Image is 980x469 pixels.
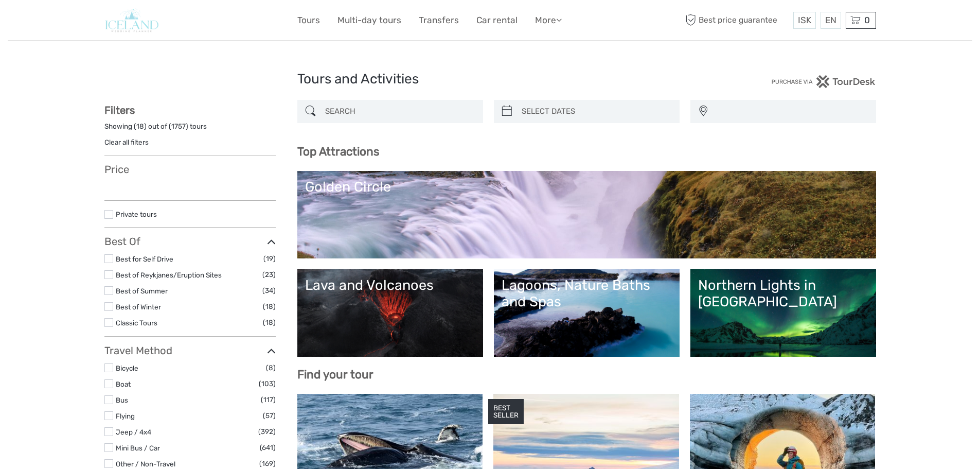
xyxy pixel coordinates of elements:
a: Golden Circle [305,179,868,251]
a: Bicycle [116,364,138,372]
span: (18) [263,317,276,328]
img: PurchaseViaTourDesk.png [771,75,876,88]
a: More [535,13,562,28]
span: 0 [863,15,871,25]
a: Clear all filters [104,138,149,146]
a: Boat [116,380,131,388]
span: (18) [263,301,276,312]
span: (392) [258,426,276,438]
div: Golden Circle [305,179,868,195]
span: (23) [262,269,276,281]
div: BEST SELLER [488,399,524,425]
img: 2362-2f0fa529-5c93-48b9-89a5-b99456a5f1b5_logo_small.jpg [104,8,159,33]
b: Top Attractions [297,145,379,159]
a: Bus [116,396,128,404]
input: SELECT DATES [518,102,674,120]
label: 1757 [171,121,186,131]
h1: Tours and Activities [297,71,683,88]
b: Find your tour [297,368,373,381]
span: (8) [266,362,276,374]
a: Best of Reykjanes/Eruption Sites [116,271,222,279]
label: 18 [136,121,144,131]
h3: Best Of [104,235,276,248]
div: EN [821,12,841,29]
a: Best of Winter [116,303,161,311]
span: (117) [261,394,276,406]
span: (19) [263,253,276,265]
h3: Price [104,163,276,176]
strong: Filters [104,104,135,116]
span: ISK [798,15,811,25]
a: Northern Lights in [GEOGRAPHIC_DATA] [698,277,868,349]
div: Showing ( ) out of ( ) tours [104,121,276,137]
a: Lava and Volcanoes [305,277,475,349]
a: Flying [116,412,135,420]
a: Private tours [116,210,157,218]
a: Transfers [419,13,459,28]
a: Best of Summer [116,287,168,295]
a: Car rental [476,13,518,28]
h3: Travel Method [104,344,276,357]
a: Jeep / 4x4 [116,428,151,436]
a: Classic Tours [116,319,157,327]
span: (103) [259,378,276,390]
a: Lagoons, Nature Baths and Spas [502,277,672,349]
div: Northern Lights in [GEOGRAPHIC_DATA] [698,277,868,310]
a: Other / Non-Travel [116,460,175,468]
div: Lagoons, Nature Baths and Spas [502,277,672,310]
span: (57) [263,410,276,422]
a: Best for Self Drive [116,255,173,263]
div: Lava and Volcanoes [305,277,475,293]
a: Multi-day tours [337,13,401,28]
span: Best price guarantee [683,12,791,29]
input: SEARCH [321,102,478,120]
a: Tours [297,13,320,28]
span: (34) [262,285,276,297]
a: Mini Bus / Car [116,444,160,452]
span: (641) [260,442,276,454]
